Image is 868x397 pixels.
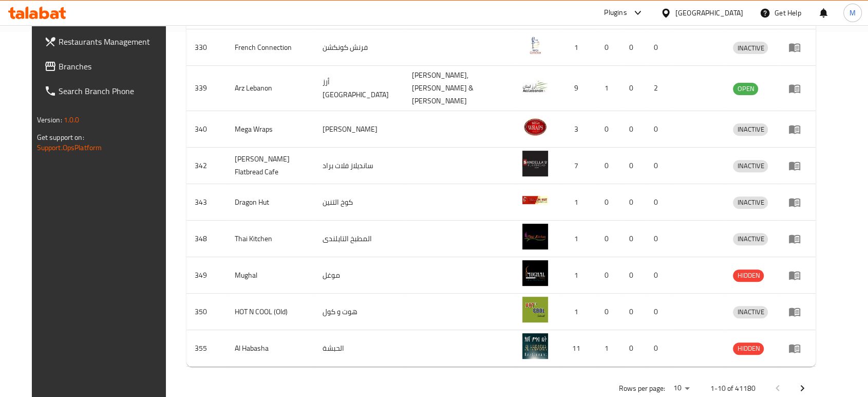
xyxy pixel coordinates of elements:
[522,333,548,359] img: Al Habasha
[404,66,514,111] td: [PERSON_NAME],[PERSON_NAME] & [PERSON_NAME]
[36,29,177,54] a: Restaurants Management
[596,111,621,148] td: 0
[522,74,548,99] img: Arz Lebanon
[733,269,764,282] div: HIDDEN
[186,66,227,111] td: 339
[788,159,807,172] div: Menu
[646,66,670,111] td: 2
[621,29,646,66] td: 0
[314,111,404,148] td: [PERSON_NAME]
[733,160,768,172] div: INACTIVE
[560,66,596,111] td: 9
[788,232,807,245] div: Menu
[59,60,168,73] span: Branches
[621,257,646,294] td: 0
[646,257,670,294] td: 0
[733,123,768,136] div: INACTIVE
[646,184,670,221] td: 0
[621,148,646,184] td: 0
[227,330,315,367] td: Al Habasha
[788,123,807,135] div: Menu
[314,184,404,221] td: كوخ التنين
[646,330,670,367] td: 0
[64,113,80,127] span: 1.0.0
[314,221,404,257] td: المطبخ التايلندى
[621,221,646,257] td: 0
[314,257,404,294] td: موغل
[733,233,768,245] span: INACTIVE
[621,294,646,330] td: 0
[733,306,768,318] span: INACTIVE
[36,79,177,103] a: Search Branch Phone
[675,7,743,19] div: [GEOGRAPHIC_DATA]
[788,305,807,318] div: Menu
[733,342,764,355] div: HIDDEN
[646,294,670,330] td: 0
[733,196,768,209] div: INACTIVE
[733,83,758,95] span: OPEN
[646,221,670,257] td: 0
[227,221,315,257] td: Thai Kitchen
[596,330,621,367] td: 1
[560,330,596,367] td: 11
[522,297,548,322] img: HOT N COOL (Old)
[227,294,315,330] td: HOT N COOL (Old)
[314,294,404,330] td: هوت و كول
[522,151,548,176] img: Sandella's Flatbread Cafe
[522,32,548,58] img: French Connection
[733,83,758,95] div: OPEN
[733,306,768,318] div: INACTIVE
[596,29,621,66] td: 0
[314,66,404,111] td: أرز [GEOGRAPHIC_DATA]
[596,184,621,221] td: 0
[733,196,768,208] span: INACTIVE
[621,184,646,221] td: 0
[788,342,807,354] div: Menu
[59,35,168,48] span: Restaurants Management
[560,184,596,221] td: 1
[733,269,764,281] span: HIDDEN
[596,148,621,184] td: 0
[596,294,621,330] td: 0
[37,113,62,127] span: Version:
[186,330,227,367] td: 355
[710,382,755,395] p: 1-10 of 41180
[186,257,227,294] td: 349
[646,111,670,148] td: 0
[227,29,315,66] td: French Connection
[227,148,315,184] td: [PERSON_NAME] Flatbread Cafe
[186,221,227,257] td: 348
[604,7,627,19] div: Plugins
[733,42,768,54] span: INACTIVE
[37,131,84,144] span: Get support on:
[788,196,807,208] div: Menu
[560,294,596,330] td: 1
[733,123,768,135] span: INACTIVE
[522,114,548,140] img: Mega Wraps
[621,330,646,367] td: 0
[37,141,102,154] a: Support.OpsPlatform
[186,111,227,148] td: 340
[522,187,548,213] img: Dragon Hut
[596,257,621,294] td: 0
[522,260,548,286] img: Mughal
[522,224,548,249] img: Thai Kitchen
[560,29,596,66] td: 1
[646,148,670,184] td: 0
[788,269,807,281] div: Menu
[560,111,596,148] td: 3
[596,221,621,257] td: 0
[227,257,315,294] td: Mughal
[59,85,168,97] span: Search Branch Phone
[669,381,693,396] div: Rows per page:
[186,294,227,330] td: 350
[596,66,621,111] td: 1
[560,257,596,294] td: 1
[186,148,227,184] td: 342
[733,233,768,245] div: INACTIVE
[227,111,315,148] td: Mega Wraps
[314,29,404,66] td: فرنش كونكشن
[186,184,227,221] td: 343
[227,66,315,111] td: Arz Lebanon
[186,29,227,66] td: 330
